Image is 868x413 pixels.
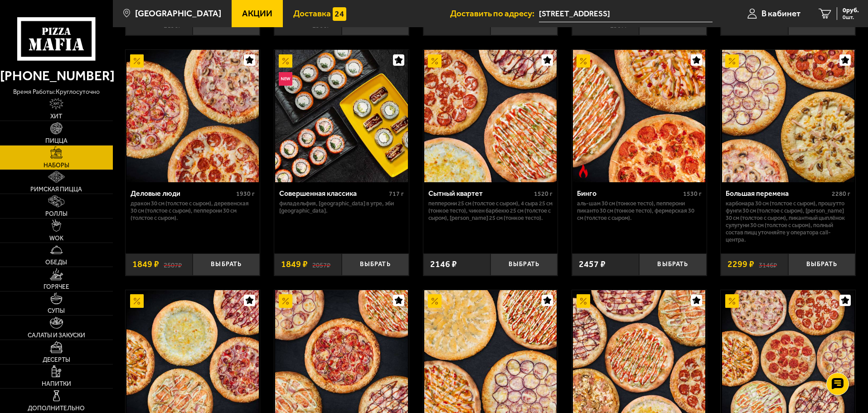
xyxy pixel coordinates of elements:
div: Деловые люди [131,189,234,198]
p: Пепперони 25 см (толстое с сыром), 4 сыра 25 см (тонкое тесто), Чикен Барбекю 25 см (толстое с сы... [428,200,553,222]
div: Большая перемена [726,189,829,198]
a: АкционныйОстрое блюдоБинго [572,50,707,182]
button: Выбрать [342,253,409,276]
p: Карбонара 30 см (толстое с сыром), Прошутто Фунги 30 см (толстое с сыром), [PERSON_NAME] 30 см (т... [726,200,850,243]
span: 1530 г [683,190,702,198]
span: 1999 ₽ [579,20,606,29]
s: 2196 ₽ [164,20,182,29]
span: WOK [49,235,63,242]
s: 2057 ₽ [312,260,330,269]
button: Выбрать [788,253,855,276]
span: Обеды [45,259,67,266]
img: Сытный квартет [424,50,557,182]
p: Аль-Шам 30 см (тонкое тесто), Пепперони Пиканто 30 см (тонкое тесто), Фермерская 30 см (толстое с... [577,200,702,222]
span: 2299 ₽ [727,260,754,269]
s: 3146 ₽ [759,260,777,269]
s: 2306 ₽ [312,20,330,29]
img: Новинка [279,72,292,86]
span: 1779 ₽ [281,20,308,29]
img: Деловые люди [126,50,259,182]
span: 0 шт. [843,15,859,20]
img: Акционный [577,294,590,308]
span: Пицца [45,138,68,144]
img: Акционный [130,54,144,68]
div: Бинго [577,189,681,198]
span: 1930 г [236,190,255,198]
s: 2507 ₽ [164,260,182,269]
a: АкционныйНовинкаСовершенная классика [274,50,409,182]
div: Сытный квартет [428,189,532,198]
span: Хит [50,113,62,120]
span: 2297 ₽ [727,20,754,29]
img: 15daf4d41897b9f0e9f617042186c801.svg [333,7,346,21]
span: Акции [242,9,272,18]
span: Супы [48,308,65,314]
img: Острое блюдо [577,164,590,178]
span: 1849 ₽ [132,260,159,269]
span: 1520 г [534,190,553,198]
span: Наборы [44,162,69,169]
img: Акционный [725,294,739,308]
span: 1849 ₽ [281,260,308,269]
button: Выбрать [193,253,260,276]
span: 1649 ₽ [132,20,159,29]
a: АкционныйДеловые люди [126,50,260,182]
img: Совершенная классика [275,50,407,182]
span: 2280 г [832,190,850,198]
img: Акционный [279,294,292,308]
span: 2146 ₽ [430,20,457,29]
img: Акционный [130,294,144,308]
span: 0 руб. [843,7,859,14]
span: Горячее [44,284,69,290]
div: Совершенная классика [279,189,387,198]
img: Большая перемена [722,50,854,182]
span: Римская пицца [30,186,82,193]
img: Акционный [428,54,441,68]
span: 717 г [389,190,404,198]
button: Выбрать [490,253,558,276]
input: Ваш адрес доставки [539,5,713,22]
s: 2307 ₽ [610,20,628,29]
span: Роллы [45,211,68,217]
span: 2146 ₽ [430,260,457,269]
span: Доставить по адресу: [450,9,539,18]
a: АкционныйБольшая перемена [721,50,855,182]
img: Акционный [428,294,441,308]
span: Десерты [43,357,70,363]
span: В кабинет [761,9,800,18]
img: Акционный [577,54,590,68]
img: Акционный [725,54,739,68]
a: АкционныйСытный квартет [423,50,558,182]
button: Выбрать [639,253,706,276]
span: Дополнительно [28,405,85,412]
span: Салаты и закуски [28,332,85,339]
span: Напитки [42,381,71,387]
span: [GEOGRAPHIC_DATA] [135,9,221,18]
span: Доставка [293,9,331,18]
img: Акционный [279,54,292,68]
img: Бинго [573,50,705,182]
span: 2457 ₽ [579,260,606,269]
p: Дракон 30 см (толстое с сыром), Деревенская 30 см (толстое с сыром), Пепперони 30 см (толстое с с... [131,200,255,222]
p: Филадельфия, [GEOGRAPHIC_DATA] в угре, Эби [GEOGRAPHIC_DATA]. [279,200,404,214]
